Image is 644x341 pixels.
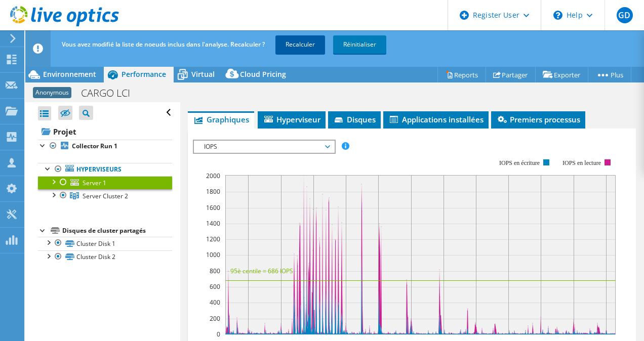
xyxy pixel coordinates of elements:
[206,219,220,228] text: 1400
[38,140,172,153] a: Collector Run 1
[206,203,220,212] text: 1600
[206,187,220,196] text: 1800
[553,11,562,20] svg: \n
[191,69,215,79] span: Virtual
[38,237,172,250] a: Cluster Disk 1
[193,114,249,124] span: Graphiques
[617,7,633,23] span: GD
[210,314,220,323] text: 200
[275,35,325,54] a: Recalculer
[206,172,220,180] text: 2000
[38,189,172,202] a: Server Cluster 2
[83,179,106,187] span: Server 1
[333,114,376,124] span: Disques
[333,35,386,54] a: Réinitialiser
[76,88,146,99] h1: CARGO LCI
[38,250,172,264] a: Cluster Disk 2
[62,225,172,237] div: Disques de cluster partagés
[210,267,220,275] text: 800
[83,192,128,200] span: Server Cluster 2
[38,163,172,176] a: Hyperviseurs
[437,67,486,82] a: Reports
[210,282,220,291] text: 600
[588,67,631,82] a: Plus
[122,69,166,79] span: Performance
[486,67,536,82] a: Partager
[217,330,220,338] text: 0
[38,123,172,140] a: Projet
[263,114,320,124] span: Hyperviseur
[199,141,329,153] span: IOPS
[43,69,96,79] span: Environnement
[206,235,220,243] text: 1200
[33,87,71,98] span: Anonymous
[240,69,286,79] span: Cloud Pricing
[38,176,172,189] a: Server 1
[496,114,580,124] span: Premiers processus
[388,114,484,124] span: Applications installées
[62,40,265,49] span: Vous avez modifié la liste de noeuds inclus dans l'analyse. Recalculer ?
[210,298,220,307] text: 400
[499,159,540,166] text: IOPS en écriture
[72,142,117,150] b: Collector Run 1
[562,159,601,166] text: IOPS en lecture
[206,250,220,259] text: 1000
[535,67,588,82] a: Exporter
[230,267,293,275] text: 95è centile = 686 IOPS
